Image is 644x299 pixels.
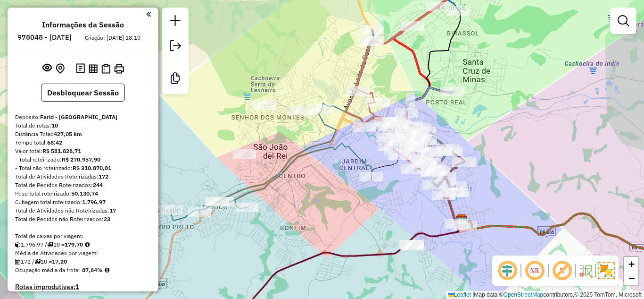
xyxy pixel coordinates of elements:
[93,181,103,188] strong: 244
[15,130,151,138] div: Distância Total:
[624,257,638,271] a: Zoom in
[105,267,109,273] em: Média calculada utilizando a maior ocupação (%Peso ou %Cubagem) de cada rota da sessão. Rotas cro...
[52,258,67,265] strong: 17,20
[253,101,276,110] div: Atividade não roteirizada - BAR DO HELIO
[504,291,544,298] a: OpenStreetMap
[232,149,256,159] div: Atividade não roteirizada - LIDIANE KELLY PASSAR
[15,215,151,223] div: Total de Pedidos não Roteirizados:
[41,61,54,76] button: Exibir sessão original
[81,34,144,42] div: Criação: [DATE] 18:10
[15,113,151,121] div: Depósito:
[166,36,185,58] a: Exportar sessão
[578,263,593,278] img: Fluxo de ruas
[75,282,79,291] strong: 1
[71,190,98,197] strong: 50.130,74
[62,156,100,163] strong: R$ 270.957,90
[598,262,615,279] img: Exibir/Ocultar setores
[42,20,124,29] h4: Informações da Sessão
[15,181,151,189] div: Total de Pedidos Roteirizados:
[65,241,83,248] strong: 179,70
[51,122,58,129] strong: 10
[15,257,151,266] div: 172 / 10 =
[551,259,573,282] span: Exibir rótulo
[15,164,151,172] div: - Total não roteirizado:
[47,242,53,248] i: Total de rotas
[47,139,62,146] strong: 68:42
[82,198,106,205] strong: 1.796,97
[82,266,103,273] strong: 87,84%
[15,242,21,248] i: Cubagem total roteirizado
[74,61,87,76] button: Logs desbloquear sessão
[15,240,151,249] div: 1.796,97 / 10 =
[15,259,21,265] i: Total de Atividades
[15,232,151,240] div: Total de caixas por viagem:
[496,259,519,282] span: Ocultar deslocamento
[399,240,422,249] div: Atividade não roteirizada - SUPERMERCADO ESKYNAO
[15,189,151,198] div: Peso total roteirizado:
[112,62,126,76] button: Imprimir Rotas
[146,9,151,19] a: Clique aqui para minimizar o painel
[446,291,644,299] div: Map data © contributors,© 2025 TomTom, Microsoft
[109,207,116,214] strong: 17
[455,214,468,226] img: Farid - São João del Rei
[17,33,72,42] h6: 978048 - [DATE]
[448,291,471,298] a: Leaflet
[624,271,638,285] a: Zoom out
[41,84,125,102] button: Desbloquear Sessão
[523,259,546,282] span: Ocultar NR
[15,206,151,215] div: Total de Atividades não Roteirizadas:
[15,249,151,257] div: Média de Atividades por viagem:
[99,62,112,76] button: Visualizar Romaneio
[42,147,81,154] strong: R$ 581.828,71
[289,106,313,116] div: Atividade não roteirizada - ATAUALPA BRAZ DE OLI
[87,62,99,75] button: Visualizar relatório de Roteirização
[15,172,151,181] div: Total de Atividades Roteirizadas:
[15,198,151,206] div: Cubagem total roteirizado:
[73,164,111,171] strong: R$ 310.870,81
[54,61,66,76] button: Centralizar mapa no depósito ou ponto de apoio
[15,121,151,130] div: Total de rotas:
[54,130,82,137] strong: 427,05 km
[104,215,110,222] strong: 23
[15,155,151,164] div: - Total roteirizado:
[628,272,635,284] span: −
[405,143,429,152] div: Atividade não roteirizada - EDER TRINDADE ZIM 50
[15,266,80,273] span: Ocupação média da frota:
[40,113,117,120] strong: Farid - [GEOGRAPHIC_DATA]
[15,283,151,291] h4: Rotas improdutivas:
[34,259,41,265] i: Total de rotas
[99,173,108,180] strong: 172
[166,11,185,33] a: Nova sessão e pesquisa
[628,258,635,270] span: +
[614,11,633,30] a: Exibir filtros
[15,138,151,147] div: Tempo total:
[15,147,151,155] div: Valor total:
[472,291,474,298] span: |
[85,242,90,248] i: Meta Caixas/viagem: 1,00 Diferença: 178,70
[166,69,185,90] a: Criar modelo
[400,241,424,250] div: Atividade não roteirizada - SUPERMERCADO ESKYNAO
